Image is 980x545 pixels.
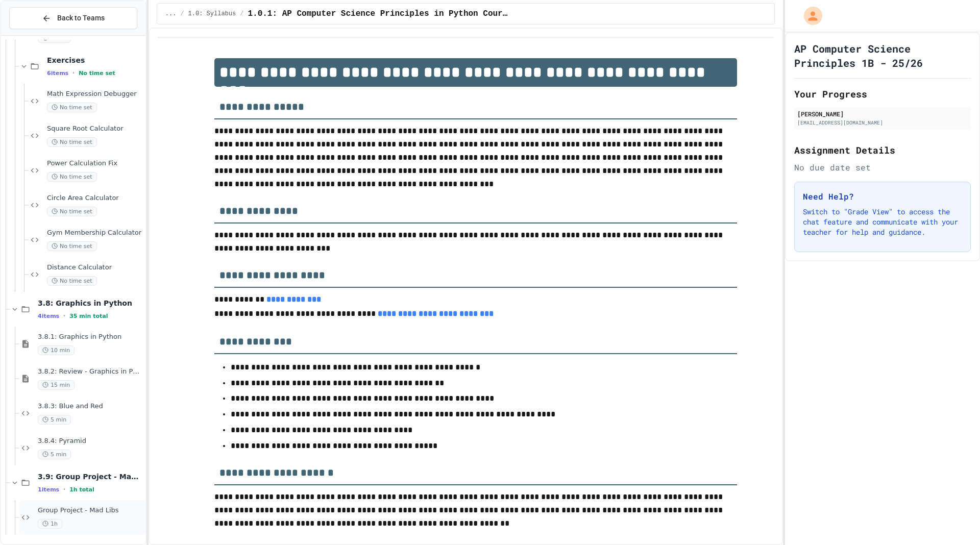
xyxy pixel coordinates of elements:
span: Square Root Calculator [47,125,143,133]
span: Circle Area Calculator [47,194,143,203]
span: 1h [38,519,62,529]
span: 6 items [47,70,68,77]
span: 10 min [38,345,75,355]
span: 5 min [38,415,71,425]
span: Exercises [47,56,143,65]
span: • [72,69,75,77]
span: • [63,485,65,493]
span: No time set [79,70,115,77]
span: 1.0: Syllabus [188,10,236,18]
span: No time set [47,207,97,216]
span: Gym Membership Calculator [47,229,143,237]
div: [EMAIL_ADDRESS][DOMAIN_NAME] [797,119,968,127]
span: Group Project - Mad Libs [38,506,143,515]
button: Back to Teams [9,7,137,29]
span: 1h total [69,486,94,493]
span: 3.9: Group Project - Mad Libs [38,472,143,481]
span: ... [165,10,177,18]
span: 3.8: Graphics in Python [38,299,143,308]
span: 5 min [38,450,71,459]
span: 1 items [38,486,59,493]
div: No due date set [794,161,971,174]
h3: Need Help? [803,190,962,203]
span: No time set [47,276,97,286]
div: My Account [793,4,825,28]
span: 3.8.3: Blue and Red [38,402,143,411]
span: / [180,10,184,18]
span: Back to Teams [57,13,105,23]
span: Math Expression Debugger [47,90,143,98]
div: [PERSON_NAME] [797,109,968,118]
span: Distance Calculator [47,263,143,272]
span: 3.8.1: Graphics in Python [38,333,143,341]
span: No time set [47,103,97,112]
span: No time set [47,241,97,251]
span: No time set [47,172,97,182]
p: Switch to "Grade View" to access the chat feature and communicate with your teacher for help and ... [803,207,962,237]
span: No time set [47,137,97,147]
span: 35 min total [69,313,108,319]
span: 3.8.4: Pyramid [38,437,143,445]
span: 1.0.1: AP Computer Science Principles in Python Course Syllabus [248,8,509,20]
span: Power Calculation Fix [47,159,143,168]
h2: Assignment Details [794,143,971,157]
h1: AP Computer Science Principles 1B - 25/26 [794,41,971,70]
h2: Your Progress [794,87,971,101]
span: 15 min [38,380,75,390]
span: / [240,10,243,18]
span: 3.8.2: Review - Graphics in Python [38,367,143,376]
span: • [63,312,65,320]
span: 4 items [38,313,59,319]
